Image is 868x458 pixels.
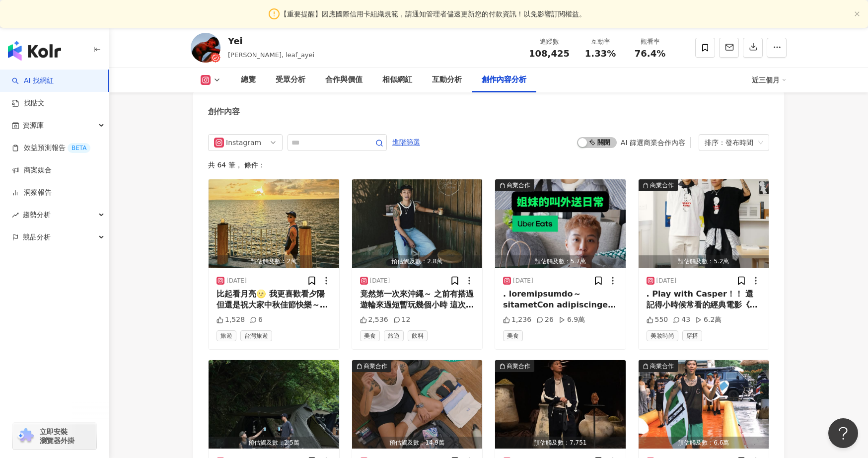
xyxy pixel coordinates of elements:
[276,74,305,86] div: 受眾分析
[209,360,339,449] img: post-image
[393,315,411,325] div: 12
[506,361,530,371] div: 商業合作
[585,49,616,59] span: 1.33%
[639,179,769,268] img: post-image
[495,360,626,449] img: post-image
[23,114,44,137] span: 資源庫
[250,315,263,325] div: 6
[529,37,570,47] div: 追蹤數
[503,315,531,325] div: 1,236
[209,179,339,268] button: 預估觸及數：2萬
[621,139,685,147] div: AI 篩選商業合作內容
[12,212,19,219] span: rise
[647,330,678,341] span: 美妝時尚
[370,277,390,285] div: [DATE]
[705,135,754,151] div: 排序：發布時間
[536,315,554,325] div: 26
[208,106,240,117] div: 創作內容
[360,315,388,325] div: 2,536
[352,179,483,268] img: post-image
[228,51,314,59] span: [PERSON_NAME], leaf_ayei
[241,74,256,86] div: 總覽
[854,11,860,17] button: close
[12,76,54,86] a: searchAI 找網紅
[673,315,690,325] div: 43
[352,437,483,449] div: 預估觸及數：14.9萬
[12,98,45,108] a: 找貼文
[209,437,339,449] div: 預估觸及數：2.5萬
[23,226,51,248] span: 競品分析
[408,330,428,341] span: 飲料
[360,330,380,341] span: 美食
[752,72,787,88] div: 近三個月
[8,41,61,61] img: logo
[217,289,331,311] div: 比起看月亮🌝 我更喜歡看夕陽 但還是祝大家中秋佳節快樂～～ 等等我也要來吃燒烤了！ 沖繩的[GEOGRAPHIC_DATA]很有加州氛圍～🌴 但我姐一到還說很像六福村造景?（🙄 但有夕陽海景配啤...
[506,180,530,190] div: 商業合作
[217,330,236,341] span: 旅遊
[382,74,412,86] div: 相似網紅
[23,204,51,226] span: 趨勢分析
[217,315,245,325] div: 1,528
[650,180,674,190] div: 商業合作
[639,360,769,449] button: 商業合作預估觸及數：6.6萬
[16,428,35,444] img: chrome extension
[495,437,626,449] div: 預估觸及數：7,751
[384,330,404,341] span: 旅遊
[631,37,669,47] div: 觀看率
[228,35,314,47] div: Yei
[12,188,52,198] a: 洞察報告
[280,8,586,19] span: 【重要提醒】因應國際信用卡組織規範，請通知管理者儘速更新您的付款資訊！以免影響訂閱權益。
[581,37,619,47] div: 互動率
[503,289,618,311] div: . loremipsumdo～ sitametCon adipiscingeli sedDoeiusmod，tempoRI utla，etdolo？magnaal？ enimadminimven...
[635,49,665,59] span: 76.4%
[828,418,858,448] iframe: Help Scout Beacon - Open
[363,361,387,371] div: 商業合作
[639,437,769,449] div: 預估觸及數：6.6萬
[529,48,570,59] span: 108,425
[12,165,52,175] a: 商案媒合
[226,135,258,151] div: Instagram
[650,361,674,371] div: 商業合作
[209,179,339,268] img: post-image
[392,134,421,150] button: 進階篩選
[495,255,626,268] div: 預估觸及數：5.7萬
[639,179,769,268] button: 商業合作預估觸及數：5.2萬
[226,277,247,285] div: [DATE]
[854,11,860,17] span: close
[191,33,220,63] img: KOL Avatar
[695,315,722,325] div: 6.2萬
[639,255,769,268] div: 預估觸及數：5.2萬
[208,161,769,169] div: 共 64 筆 ， 條件：
[12,143,90,153] a: 效益預測報告BETA
[352,360,483,449] img: post-image
[559,315,585,325] div: 6.9萬
[13,423,96,450] a: chrome extension立即安裝 瀏覽器外掛
[495,360,626,449] button: 商業合作預估觸及數：7,751
[513,277,533,285] div: [DATE]
[40,427,74,445] span: 立即安裝 瀏覽器外掛
[482,74,526,86] div: 創作內容分析
[656,277,677,285] div: [DATE]
[639,360,769,449] img: post-image
[647,289,761,311] div: . Play with Casper！！ 還記得小時候常看的經典電影《鬼馬小精靈》Casper嗎？ 那個可愛又頑皮的小鬼，跟雙生的個性好像有點像？😆 這一次～ 雙生收到了 [PERSON_NAM...
[352,360,483,449] button: 商業合作預估觸及數：14.9萬
[495,179,626,268] img: post-image
[432,74,462,86] div: 互動分析
[352,255,483,268] div: 預估觸及數：2.8萬
[352,179,483,268] button: 預估觸及數：2.8萬
[325,74,362,86] div: 合作與價值
[209,360,339,449] button: 預估觸及數：2.5萬
[503,330,523,341] span: 美食
[360,289,475,311] div: 竟然第一次來沖繩～ 之前有搭過遊輪來過短暫玩幾個小時 這次想說移地工作 就安排個一週好好深度的玩透 順便抓住最後一波的夏天來曬黑☀️ 第二天呢～我們往北部旅遊 建議一定要自駕才方便 先衝Shin...
[682,330,702,341] span: 穿搭
[392,135,420,151] span: 進階篩選
[240,330,272,341] span: 台灣旅遊
[647,315,668,325] div: 550
[209,255,339,268] div: 預估觸及數：2萬
[495,179,626,268] button: 商業合作預估觸及數：5.7萬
